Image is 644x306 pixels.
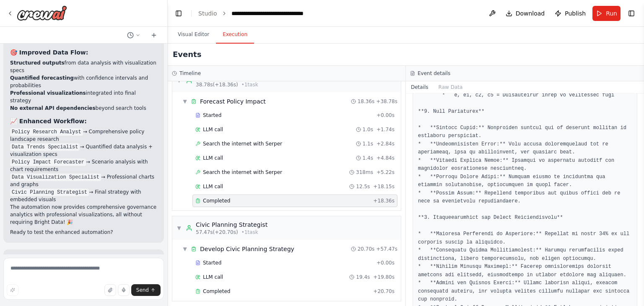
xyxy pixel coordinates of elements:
[358,246,375,252] span: 20.70s
[10,128,83,136] code: Policy Research Analyst
[196,81,238,88] span: 38.78s (+18.36s)
[363,155,373,161] span: 1.4s
[203,155,223,161] span: LLM call
[203,259,221,266] span: Started
[10,128,157,143] li: → Comprehensive policy landscape research
[147,30,161,40] button: Start a new chat
[203,288,230,295] span: Completed
[179,70,201,77] h3: Timeline
[10,228,157,236] p: Ready to test the enhanced automation?
[196,220,267,229] div: Civic Planning Strategist
[606,9,617,18] span: Run
[182,246,187,252] span: ▼
[203,169,282,176] span: Search the internet with Serper
[171,26,216,44] button: Visual Editor
[10,143,80,151] code: Data Trends Specialist
[241,81,258,88] span: • 1 task
[418,70,450,77] h3: Event details
[377,126,395,133] span: + 1.74s
[406,81,434,93] button: Details
[363,126,373,133] span: 1.0s
[377,169,395,176] span: + 5.22s
[200,245,294,253] span: Develop Civic Planning Strategy
[203,126,223,133] span: LLM call
[358,98,375,105] span: 18.36s
[10,59,157,74] li: from data analysis with visualization specs
[173,8,184,19] button: Hide left sidebar
[10,75,74,81] strong: Quantified forecasting
[10,189,89,196] code: Civic Planning Strategist
[200,97,266,106] span: Forecast Policy Impact
[376,246,397,252] span: + 57.47s
[356,274,370,280] span: 19.4s
[373,197,395,204] span: + 18.36s
[10,105,96,111] strong: No external API dependencies
[373,288,395,295] span: + 20.70s
[131,284,161,296] button: Send
[241,229,258,236] span: • 1 task
[373,274,395,280] span: + 19.80s
[551,6,589,21] button: Publish
[182,98,187,105] span: ▼
[356,183,370,190] span: 12.5s
[10,74,157,89] li: with confidence intervals and probabilities
[124,30,144,40] button: Switch to previous chat
[502,6,548,21] button: Download
[177,225,182,231] span: ▼
[203,197,230,204] span: Completed
[434,81,468,93] button: Raw Data
[626,8,637,19] button: Show right sidebar
[377,140,395,147] span: + 2.84s
[17,5,67,21] img: Logo
[10,158,86,166] code: Policy Impact Forecaster
[136,287,149,293] span: Send
[118,284,130,296] button: Click to speak your automation idea
[198,9,326,18] nav: breadcrumb
[10,174,101,181] code: Data Visualization Specialist
[516,9,545,18] span: Download
[10,173,157,188] li: → Professional charts and graphs
[377,112,395,119] span: + 0.00s
[10,118,87,124] strong: 📈 Enhanced Workflow:
[10,143,157,158] li: → Quantified data analysis + visualization specs
[10,89,157,104] li: integrated into final strategy
[356,169,373,176] span: 318ms
[373,183,395,190] span: + 18.15s
[203,112,221,119] span: Started
[173,49,201,60] h2: Events
[10,90,86,96] strong: Professional visualizations
[592,6,621,21] button: Run
[565,9,586,18] span: Publish
[376,98,397,105] span: + 38.78s
[203,140,282,147] span: Search the internet with Serper
[377,155,395,161] span: + 4.84s
[203,274,223,280] span: LLM call
[377,259,395,266] span: + 0.00s
[104,284,116,296] button: Upload files
[10,49,88,56] strong: 🎯 Improved Data Flow:
[203,183,223,190] span: LLM call
[10,158,157,173] li: → Scenario analysis with chart requirements
[7,284,18,296] button: Improve this prompt
[10,60,65,66] strong: Structured outputs
[363,140,373,147] span: 1.1s
[196,229,238,236] span: 57.47s (+20.70s)
[10,188,157,203] li: → Final strategy with embedded visuals
[10,104,157,112] li: beyond search tools
[10,203,157,226] p: The automation now provides comprehensive governance analytics with professional visualizations, ...
[216,26,254,44] button: Execution
[198,10,217,17] a: Studio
